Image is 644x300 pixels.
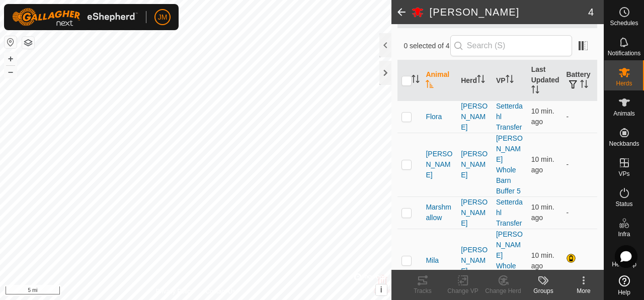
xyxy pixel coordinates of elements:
[483,286,523,295] div: Change Herd
[5,36,17,48] button: Reset Map
[422,60,457,101] th: Animal
[562,60,597,101] th: Battery
[5,66,17,78] button: –
[562,133,597,196] td: -
[531,203,554,222] span: Aug 26, 2025, 7:33 PM
[609,141,639,147] span: Neckbands
[461,149,488,180] div: [PERSON_NAME]
[461,197,488,229] div: [PERSON_NAME]
[12,8,138,26] img: Gallagher Logo
[562,101,597,133] td: -
[380,285,382,294] span: i
[496,102,523,131] a: Setterdahl Transfer
[450,35,572,56] input: Search (S)
[477,76,485,84] p-sorticon: Activate to sort
[496,230,523,291] a: [PERSON_NAME] Whole Barn Buffer 5
[426,149,453,180] span: [PERSON_NAME]
[492,60,527,101] th: VP
[412,76,420,84] p-sorticon: Activate to sort
[527,60,562,101] th: Last Updated
[588,5,594,20] span: 4
[496,198,523,227] a: Setterdahl Transfer
[613,111,635,117] span: Animals
[404,41,450,51] span: 0 selected of 4
[531,251,554,270] span: Aug 26, 2025, 7:33 PM
[496,134,523,195] a: [PERSON_NAME] Whole Barn Buffer 5
[205,287,235,296] a: Contact Us
[612,261,636,267] span: Heatmap
[618,171,629,177] span: VPs
[563,286,604,295] div: More
[426,255,439,266] span: Mila
[562,196,597,229] td: -
[426,202,453,223] span: Marshmallow
[376,284,387,295] button: i
[523,286,563,295] div: Groups
[461,101,488,133] div: [PERSON_NAME]
[618,231,630,237] span: Infra
[608,50,640,56] span: Notifications
[506,76,514,84] p-sorticon: Activate to sort
[580,81,588,89] p-sorticon: Activate to sort
[430,6,588,18] h2: [PERSON_NAME]
[156,287,194,296] a: Privacy Policy
[158,12,168,23] span: JM
[5,53,17,65] button: +
[426,81,434,89] p-sorticon: Activate to sort
[403,286,443,295] div: Tracks
[531,155,554,174] span: Aug 26, 2025, 7:33 PM
[616,80,632,86] span: Herds
[618,289,630,295] span: Help
[461,245,488,276] div: [PERSON_NAME]
[22,37,34,49] button: Map Layers
[457,60,492,101] th: Herd
[426,112,442,122] span: Flora
[531,87,539,95] p-sorticon: Activate to sort
[443,286,483,295] div: Change VP
[615,201,632,207] span: Status
[531,107,554,126] span: Aug 26, 2025, 7:33 PM
[610,20,638,26] span: Schedules
[604,271,644,299] a: Help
